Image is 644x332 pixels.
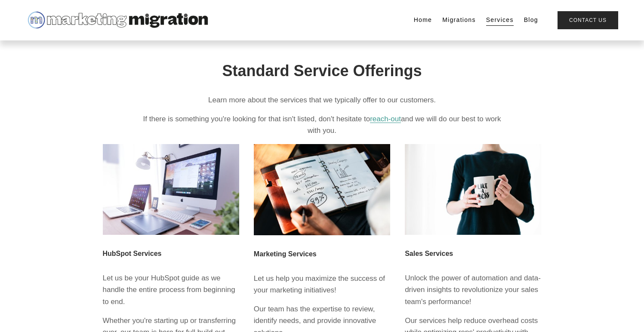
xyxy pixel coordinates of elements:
p: Unlock the power of automation and data-driven insights to revolutionize your sales team's perfor... [405,272,541,307]
a: Contact Us [558,11,618,29]
a: Migrations [442,14,476,26]
a: Services [486,14,514,26]
p: Let us help you maximize the success of your marketing initiatives! [254,273,390,296]
a: Home [414,14,432,26]
a: Blog [524,14,538,26]
a: reach-out [370,115,401,123]
p: Let us be your HubSpot guide as we handle the entire process from beginning to end. [103,272,239,307]
p: If there is something you're looking for that isn't listed, don't hesitate to and we will do our ... [140,113,503,136]
h3: Sales Services [405,249,541,258]
h3: HubSpot Services [103,249,239,258]
h1: Standard Service Offerings [140,62,503,80]
h3: Marketing Services [254,250,390,258]
p: Learn more about the services that we typically offer to our customers. [140,94,503,106]
img: Marketing Migration [26,9,209,31]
